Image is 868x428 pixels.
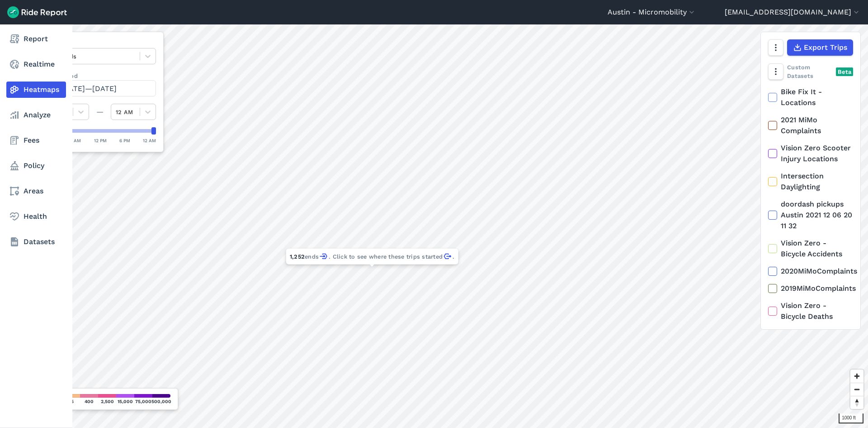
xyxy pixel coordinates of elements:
[725,7,861,18] button: [EMAIL_ADDRESS][DOMAIN_NAME]
[768,115,853,136] label: 2021 MiMo Complaints
[768,143,853,164] label: Vision Zero Scooter Injury Locations
[119,136,130,144] div: 6 PM
[839,414,863,423] div: 1000 ft
[768,199,853,231] label: doordash pickups Austin 2021 12 06 20 11 32
[768,266,853,277] label: 2020MiMoComplaints
[768,283,853,294] label: 2019MiMoComplaints
[89,106,111,117] div: —
[850,370,863,383] button: Zoom in
[6,82,66,98] a: Heatmaps
[44,80,156,96] button: [DATE]—[DATE]
[804,42,847,53] span: Export Trips
[6,208,66,225] a: Health
[7,6,67,18] img: Ride Report
[6,107,66,123] a: Analyze
[44,39,156,48] label: Data Type
[6,56,66,72] a: Realtime
[6,234,66,250] a: Datasets
[6,31,66,47] a: Report
[6,158,66,174] a: Policy
[29,24,868,428] canvas: Map
[44,72,156,80] label: Data Period
[787,39,853,56] button: Export Trips
[768,87,853,108] label: Bike Fix It - Locations
[768,300,853,322] label: Vision Zero - Bicycle Deaths
[70,136,81,144] div: 6 AM
[836,67,853,76] div: Beta
[143,136,156,144] div: 12 AM
[61,84,117,93] span: [DATE]—[DATE]
[768,171,853,192] label: Intersection Daylighting
[850,383,863,396] button: Zoom out
[6,183,66,199] a: Areas
[608,7,696,18] button: Austin - Micromobility
[768,63,853,80] div: Custom Datasets
[768,238,853,260] label: Vision Zero - Bicycle Accidents
[94,136,107,144] div: 12 PM
[6,132,66,149] a: Fees
[850,396,863,409] button: Reset bearing to north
